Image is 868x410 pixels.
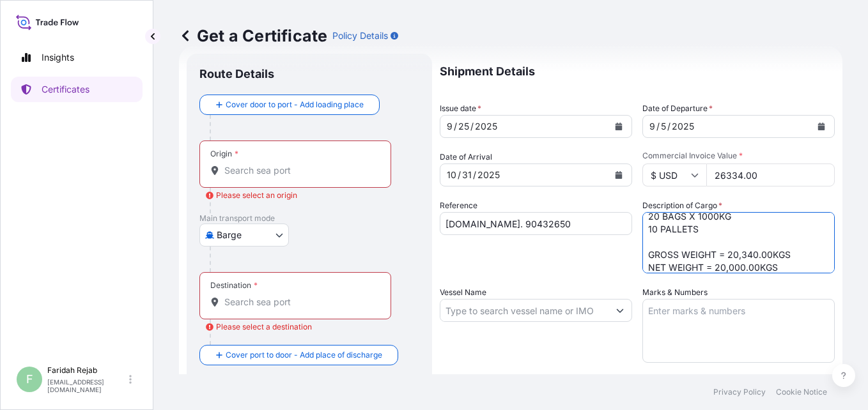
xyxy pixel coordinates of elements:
input: Origin [224,164,375,177]
p: Shipment Details [440,54,835,89]
div: month, [648,119,656,134]
button: Calendar [608,116,629,137]
a: Privacy Policy [713,387,766,397]
button: Show suggestions [608,299,632,322]
input: Enter booking reference [440,212,632,235]
input: Type to search vessel name or IMO [440,299,608,322]
label: Description of Cargo [642,199,722,212]
div: / [470,119,474,134]
div: Origin [210,149,238,159]
label: Vessel Name [440,286,486,299]
div: / [667,119,670,134]
div: Destination [210,280,258,291]
div: Please select a destination [206,321,312,333]
span: F [26,373,33,386]
p: Get a Certificate [179,26,327,46]
span: Issue date [440,102,481,115]
div: day, [461,167,473,183]
p: Policy Details [332,29,388,42]
a: Cookie Notice [776,387,827,397]
div: month, [446,167,458,183]
div: year, [474,119,499,134]
input: Destination [224,296,375,308]
span: Cover port to door - Add place of discharge [226,349,382,361]
div: / [454,119,457,134]
div: Please select an origin [206,189,297,202]
div: year, [476,167,501,183]
div: month, [446,119,454,134]
button: Calendar [608,165,629,185]
div: / [656,119,660,134]
span: Commercial Invoice Value [642,151,835,161]
a: Certificates [11,77,143,102]
p: Certificates [42,83,89,96]
button: Cover door to port - Add loading place [199,95,380,115]
button: Cover port to door - Add place of discharge [199,345,398,365]
div: day, [457,119,470,134]
div: / [473,167,476,183]
p: Route Details [199,66,274,82]
p: Faridah Rejab [47,365,127,376]
p: [EMAIL_ADDRESS][DOMAIN_NAME] [47,378,127,393]
button: Calendar [811,116,832,137]
div: / [458,167,461,183]
label: Reference [440,199,477,212]
button: Select transport [199,224,289,247]
a: Insights [11,45,143,70]
label: Marks & Numbers [642,286,708,299]
p: Insights [42,51,74,64]
div: year, [670,119,695,134]
span: Date of Arrival [440,151,492,163]
span: Cover door to port - Add loading place [226,98,364,111]
input: Enter amount [706,163,835,186]
p: Main transport mode [199,213,419,224]
span: Barge [217,229,242,241]
div: day, [660,119,667,134]
span: Date of Departure [642,102,713,115]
